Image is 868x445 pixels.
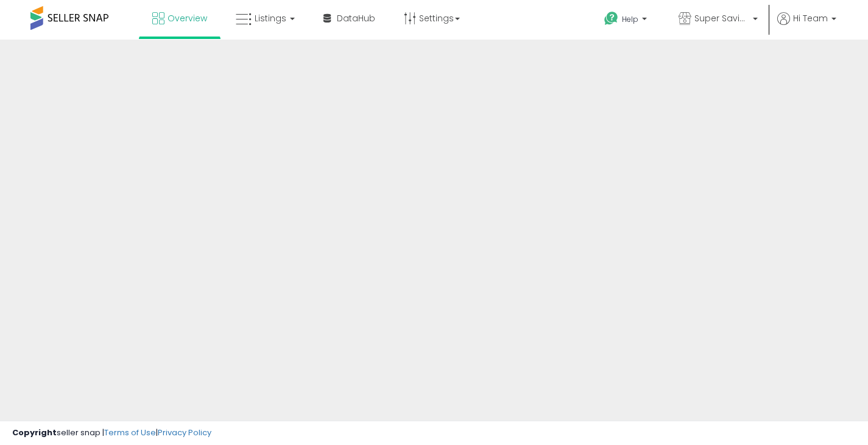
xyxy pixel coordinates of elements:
[595,2,659,40] a: Help
[604,11,619,26] i: Get Help
[337,12,375,24] span: DataHub
[158,427,211,438] a: Privacy Policy
[777,12,836,40] a: Hi Team
[793,12,828,24] span: Hi Team
[694,12,749,24] span: Super Savings Now (NEW)
[622,14,638,24] span: Help
[12,427,211,439] div: seller snap | |
[255,12,286,24] span: Listings
[12,427,57,438] strong: Copyright
[104,427,156,438] a: Terms of Use
[168,12,207,24] span: Overview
